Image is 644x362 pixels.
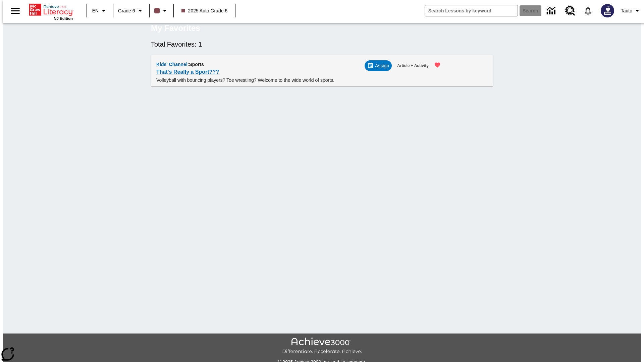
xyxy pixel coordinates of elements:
[282,338,362,355] img: Achieve3000 Differentiate Accelerate Achieve
[618,5,644,17] button: Profile/Settings
[365,60,392,71] div: Assign Choose Dates
[430,58,445,72] button: Remove from Favorites
[601,4,614,17] img: Avatar
[394,60,431,71] button: Article + Activity
[5,1,25,21] button: Open side menu
[115,5,147,17] button: Grade: Grade 6, Select a grade
[29,2,73,20] div: Home
[397,62,429,69] span: Article + Activity
[92,7,99,14] span: EN
[54,16,73,20] span: NJ Edition
[151,23,200,34] h5: My Favorites
[152,5,171,17] button: Class color is dark brown. Change class color
[29,3,73,16] a: Home
[597,2,618,19] button: Select a new avatar
[118,7,135,14] span: Grade 6
[561,2,579,20] a: Resource Center, Will open in new tab
[425,5,518,16] input: search field
[181,7,228,14] span: 2025 Auto Grade 6
[156,67,219,77] a: That's Really a Sport???
[375,62,389,69] span: Assign
[543,2,561,20] a: Data Center
[156,62,187,67] span: Kids' Channel
[187,62,204,67] span: : Sports
[156,77,445,84] p: Volleyball with bouncing players? Toe wrestling? Welcome to the wide world of sports.
[151,39,493,50] h6: Total Favorites: 1
[579,2,597,19] a: Notifications
[89,5,111,17] button: Language: EN, Select a language
[621,7,632,14] span: Tauto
